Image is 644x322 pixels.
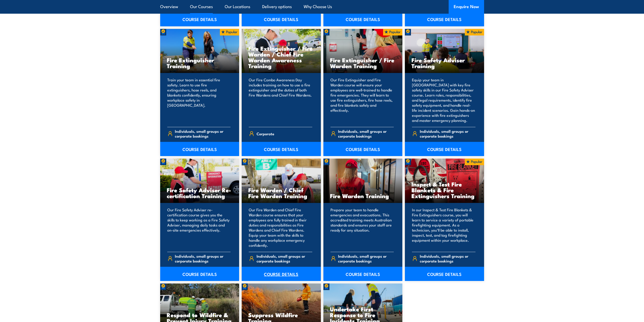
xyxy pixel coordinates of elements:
h3: Fire Warden / Chief Fire Warden Training [248,187,314,199]
a: COURSE DETAILS [405,142,484,156]
span: Individuals, small groups or corporate bookings [175,129,231,138]
span: Individuals, small groups or corporate bookings [420,254,475,263]
a: COURSE DETAILS [405,12,484,26]
p: In our Inspect & Test Fire Blankets & Fire Extinguishers course, you will learn to service a vari... [412,207,475,248]
h3: Fire Safety Adviser Training [411,57,477,69]
a: COURSE DETAILS [323,12,403,26]
h3: Fire Extinguisher / Fire Warden / Chief Fire Warden Awareness Training [248,45,314,69]
span: Individuals, small groups or corporate bookings [175,254,231,263]
span: Individuals, small groups or corporate bookings [338,254,394,263]
span: Individuals, small groups or corporate bookings [338,129,394,138]
h3: Fire Extinguisher Training [167,57,233,69]
a: COURSE DETAILS [323,142,403,156]
p: Our Fire Warden and Chief Fire Warden course ensures that your employees are fully trained in the... [249,207,312,248]
p: Equip your team in [GEOGRAPHIC_DATA] with key fire safety skills in our Fire Safety Adviser cours... [412,77,475,123]
h3: Fire Safety Adviser Re-certification Training [167,187,233,199]
h3: Fire Warden Training [330,193,396,199]
p: Train your team in essential fire safety. Learn to use fire extinguishers, hose reels, and blanke... [167,77,231,123]
p: Prepare your team to handle emergencies and evacuations. This accredited training meets Australia... [330,207,394,248]
p: Our Fire Combo Awareness Day includes training on how to use a fire extinguisher and the duties o... [249,77,312,123]
a: COURSE DETAILS [160,267,239,281]
h3: Fire Extinguisher / Fire Warden Training [330,57,396,69]
a: COURSE DETAILS [160,12,239,26]
span: Corporate [257,130,274,138]
a: COURSE DETAILS [405,267,484,281]
p: Our Fire Extinguisher and Fire Warden course will ensure your employees are well-trained to handl... [330,77,394,123]
a: COURSE DETAILS [242,267,321,281]
a: COURSE DETAILS [160,142,239,156]
span: Individuals, small groups or corporate bookings [257,254,312,263]
p: Our Fire Safety Adviser re-certification course gives you the skills to keep working as a Fire Sa... [167,207,231,248]
a: COURSE DETAILS [242,12,321,26]
h3: Inspect & Test Fire Blankets & Fire Extinguishers Training [411,181,477,199]
a: COURSE DETAILS [323,267,403,281]
a: COURSE DETAILS [242,142,321,156]
span: Individuals, small groups or corporate bookings [420,129,475,138]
